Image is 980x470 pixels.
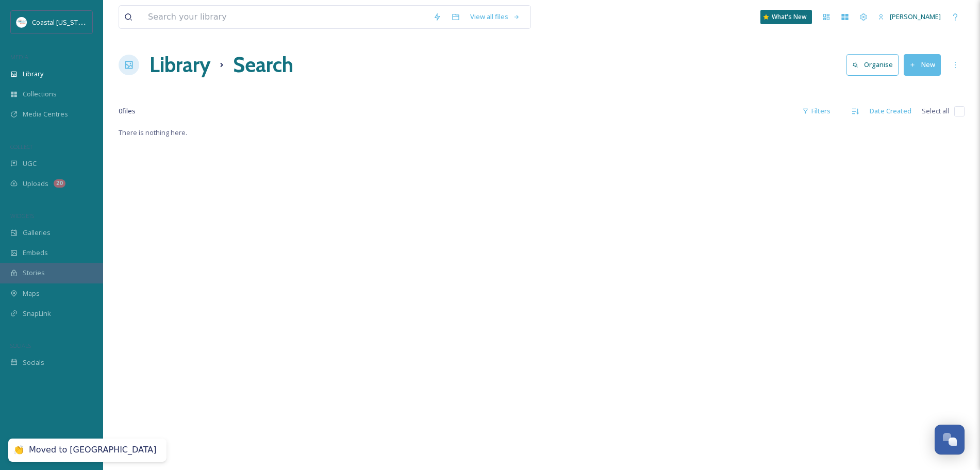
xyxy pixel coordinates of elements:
a: Library [150,49,210,80]
span: Collections [23,89,57,99]
span: SOCIALS [10,342,31,349]
span: Select all [922,106,949,116]
span: There is nothing here. [119,128,187,137]
div: Moved to [GEOGRAPHIC_DATA] [29,445,156,456]
a: What's New [760,10,812,24]
span: Media Centres [23,109,68,119]
h1: Search [233,49,293,80]
a: View all files [465,7,525,27]
span: Stories [23,268,45,278]
input: Search your library [143,6,428,28]
span: [PERSON_NAME] [890,12,941,21]
button: Organise [846,54,899,75]
div: Date Created [865,101,917,121]
span: 0 file s [119,106,136,116]
span: MEDIA [10,53,28,61]
span: WIDGETS [10,212,34,220]
img: download%20%281%29.jpeg [16,17,27,27]
span: Uploads [23,179,48,189]
span: Galleries [23,228,51,238]
span: Socials [23,358,44,367]
button: Open Chat [935,425,965,455]
div: 👏 [13,445,24,456]
span: Coastal [US_STATE] [32,17,91,27]
a: Organise [846,54,904,75]
span: Maps [23,289,40,298]
button: New [904,54,941,75]
span: UGC [23,159,37,169]
span: SnapLink [23,309,51,318]
div: Filters [797,101,836,121]
a: [PERSON_NAME] [873,7,946,27]
span: Embeds [23,248,48,258]
span: COLLECT [10,143,32,150]
div: 20 [54,179,65,188]
span: Library [23,69,43,79]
